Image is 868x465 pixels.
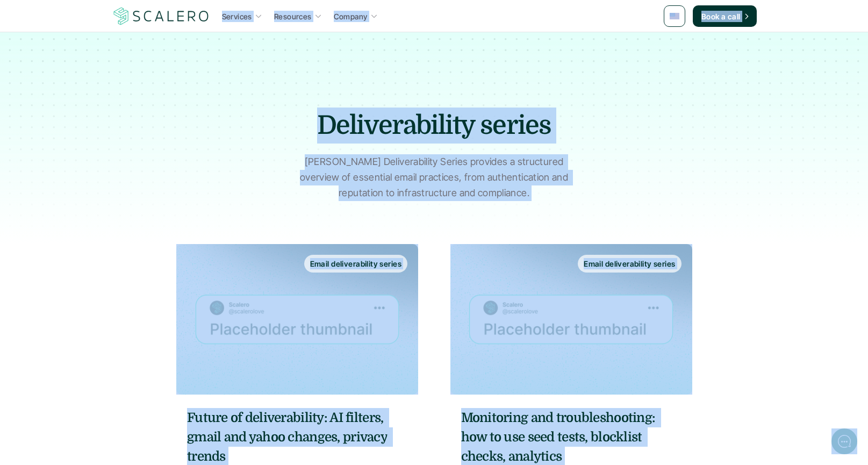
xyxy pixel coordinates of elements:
[334,11,368,22] p: Company
[310,258,401,269] p: Email deliverability series
[17,142,198,164] button: New conversation
[701,11,741,22] p: Book a call
[176,244,418,395] a: Email deliverability series
[246,108,622,144] h1: Deliverability series
[693,5,757,27] a: Book a call
[69,149,129,158] span: New conversation
[831,428,857,454] iframe: gist-messenger-bubble-iframe
[300,154,569,201] p: [PERSON_NAME] Deliverability Series provides a structured overview of essential email practices, ...
[16,52,199,69] h1: Hi! Welcome to [GEOGRAPHIC_DATA].
[16,71,199,123] h2: Let us know if we can help with lifecycle marketing.
[222,11,252,22] p: Services
[112,6,211,26] a: Scalero company logotype
[112,6,211,26] img: Scalero company logotype
[584,258,675,269] p: Email deliverability series
[274,11,312,22] p: Resources
[90,376,136,383] span: We run on Gist
[450,244,692,395] a: Email deliverability series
